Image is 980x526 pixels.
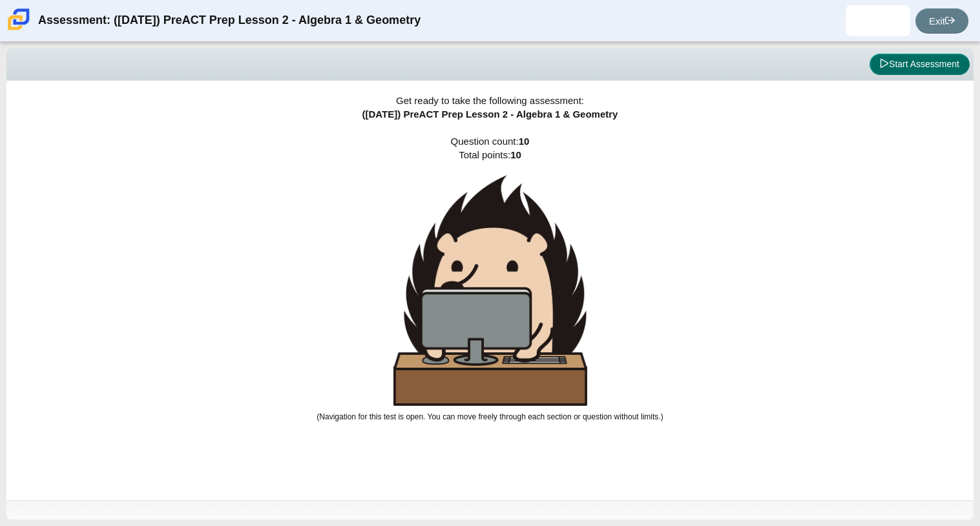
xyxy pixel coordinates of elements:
[393,175,587,406] img: hedgehog-behind-computer-large.png
[519,136,530,147] b: 10
[38,5,421,36] div: Assessment: ([DATE]) PreACT Prep Lesson 2 - Algebra 1 & Geometry
[5,24,32,35] a: Carmen School of Science & Technology
[870,54,970,76] button: Start Assessment
[510,149,521,160] b: 10
[915,8,968,34] a: Exit
[396,95,584,106] span: Get ready to take the following assessment:
[868,10,888,31] img: cheyanne.weatheral.tqQFSA
[317,136,663,421] span: Question count: Total points:
[5,6,32,33] img: Carmen School of Science & Technology
[317,412,663,421] small: (Navigation for this test is open. You can move freely through each section or question without l...
[362,109,618,120] span: ([DATE]) PreACT Prep Lesson 2 - Algebra 1 & Geometry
